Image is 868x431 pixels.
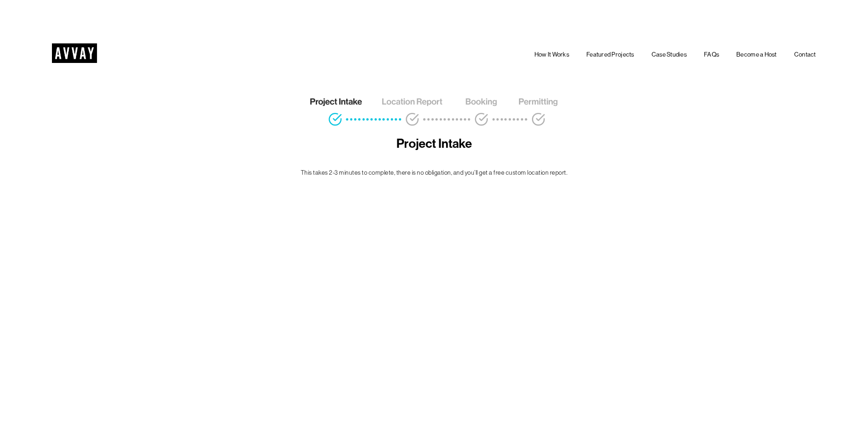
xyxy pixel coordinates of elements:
[52,43,97,63] img: AVVAY - The First Nationwide Location Scouting Co.
[244,168,624,177] p: This takes 2-3 minutes to complete, there is no obligation, and you’ll get a free custom location...
[244,136,624,152] h4: Project Intake
[586,49,634,60] a: Featured Projects
[794,49,816,60] a: Contact
[736,49,777,60] a: Become a Host
[534,49,569,60] a: How It Works
[704,49,719,60] a: FAQs
[652,49,687,60] a: Case Studies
